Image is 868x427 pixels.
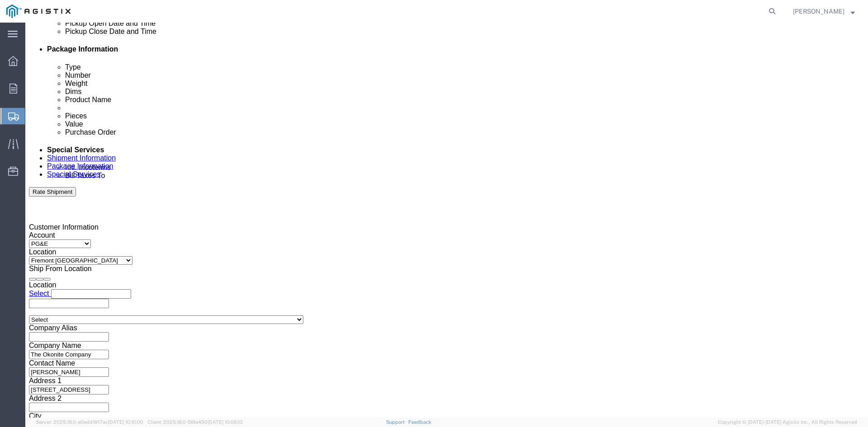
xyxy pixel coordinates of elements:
[6,5,71,18] img: logo
[408,419,431,425] a: Feedback
[793,6,844,16] span: Mario Castellanos
[108,419,143,425] span: [DATE] 10:10:00
[36,419,143,425] span: Server: 2025.18.0-a0edd1917ac
[147,419,243,425] span: Client: 2025.18.0-198a450
[793,6,855,17] button: [PERSON_NAME]
[386,419,409,425] a: Support
[208,419,243,425] span: [DATE] 10:06:13
[25,23,868,418] iframe: FS Legacy Container
[718,418,857,426] span: Copyright © [DATE]-[DATE] Agistix Inc., All Rights Reserved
